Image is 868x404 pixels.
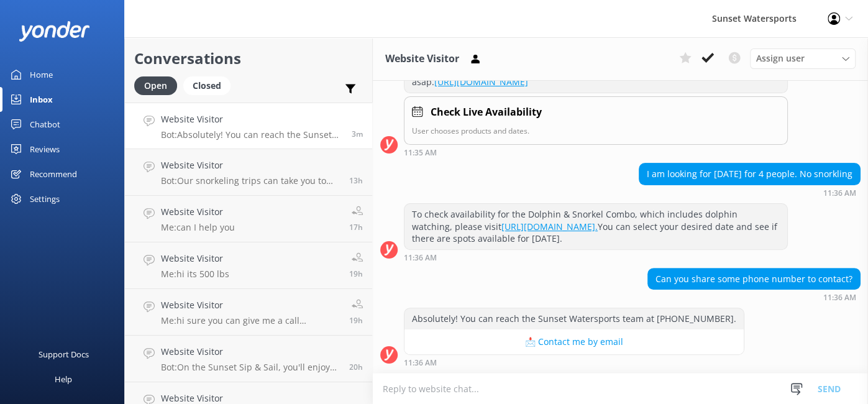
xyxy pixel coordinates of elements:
[385,51,459,67] h3: Website Visitor
[349,315,363,326] span: Oct 11 2025 03:08pm (UTC -05:00) America/Cancun
[55,367,72,392] div: Help
[134,76,177,95] div: Open
[647,293,861,301] div: Oct 12 2025 10:36am (UTC -05:00) America/Cancun
[125,103,372,149] a: Website VisitorBot:Absolutely! You can reach the Sunset Watersports team at [PHONE_NUMBER].3m
[404,359,437,367] strong: 11:36 AM
[349,269,363,279] span: Oct 11 2025 03:08pm (UTC -05:00) America/Cancun
[639,188,861,197] div: Oct 12 2025 10:36am (UTC -05:00) America/Cancun
[648,269,860,290] div: Can you share some phone number to contact?
[134,78,183,92] a: Open
[161,112,342,126] h4: Website Visitor
[161,158,340,172] h4: Website Visitor
[501,221,598,232] a: [URL][DOMAIN_NAME].
[134,47,363,70] h2: Conversations
[404,149,437,157] strong: 11:35 AM
[349,175,363,186] span: Oct 11 2025 09:18pm (UTC -05:00) America/Cancun
[39,342,89,367] div: Support Docs
[349,222,363,232] span: Oct 11 2025 04:54pm (UTC -05:00) America/Cancun
[125,149,372,196] a: Website VisitorBot:Our snorkeling trips can take you to both sides! The Rise & Reef Morning Snork...
[161,175,340,186] p: Bot: Our snorkeling trips can take you to both sides! The Rise & Reef Morning Snorkel, Afternoon ...
[756,52,805,65] span: Assign user
[431,104,542,121] h4: Check Live Availability
[161,252,229,265] h4: Website Visitor
[183,78,237,92] a: Closed
[125,336,372,382] a: Website VisitorBot:On the Sunset Sip & Sail, you'll enjoy appetizers like jerk chicken sliders, B...
[30,62,53,87] div: Home
[434,76,528,88] a: [URL][DOMAIN_NAME]
[404,253,788,262] div: Oct 12 2025 10:36am (UTC -05:00) America/Cancun
[404,308,744,329] div: Absolutely! You can reach the Sunset Watersports team at [PHONE_NUMBER].
[404,148,788,157] div: Oct 12 2025 10:35am (UTC -05:00) America/Cancun
[125,242,372,289] a: Website VisitorMe:hi its 500 lbs19h
[161,298,340,312] h4: Website Visitor
[161,205,235,219] h4: Website Visitor
[161,345,340,359] h4: Website Visitor
[30,87,53,112] div: Inbox
[639,163,860,185] div: I am looking for [DATE] for 4 people. No snorkling
[349,362,363,372] span: Oct 11 2025 01:48pm (UTC -05:00) America/Cancun
[823,190,856,197] strong: 11:36 AM
[412,125,780,137] p: User chooses products and dates.
[30,162,77,186] div: Recommend
[19,21,90,42] img: yonder-white-logo.png
[125,289,372,336] a: Website VisitorMe:hi sure you can give me a call [PHONE_NUMBER]19h
[823,294,856,301] strong: 11:36 AM
[750,48,856,68] div: Assign User
[352,129,363,139] span: Oct 12 2025 10:36am (UTC -05:00) America/Cancun
[161,129,342,140] p: Bot: Absolutely! You can reach the Sunset Watersports team at [PHONE_NUMBER].
[161,362,340,373] p: Bot: On the Sunset Sip & Sail, you'll enjoy appetizers like jerk chicken sliders, BBQ meatballs, ...
[125,196,372,242] a: Website VisitorMe:can I help you17h
[161,315,340,326] p: Me: hi sure you can give me a call [PHONE_NUMBER]
[404,358,744,367] div: Oct 12 2025 10:36am (UTC -05:00) America/Cancun
[30,186,60,211] div: Settings
[183,76,231,95] div: Closed
[404,254,437,262] strong: 11:36 AM
[161,269,229,280] p: Me: hi its 500 lbs
[161,222,235,233] p: Me: can I help you
[404,204,787,249] div: To check availability for the Dolphin & Snorkel Combo, which includes dolphin watching, please vi...
[30,137,60,162] div: Reviews
[30,112,60,137] div: Chatbot
[404,329,744,354] button: 📩 Contact me by email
